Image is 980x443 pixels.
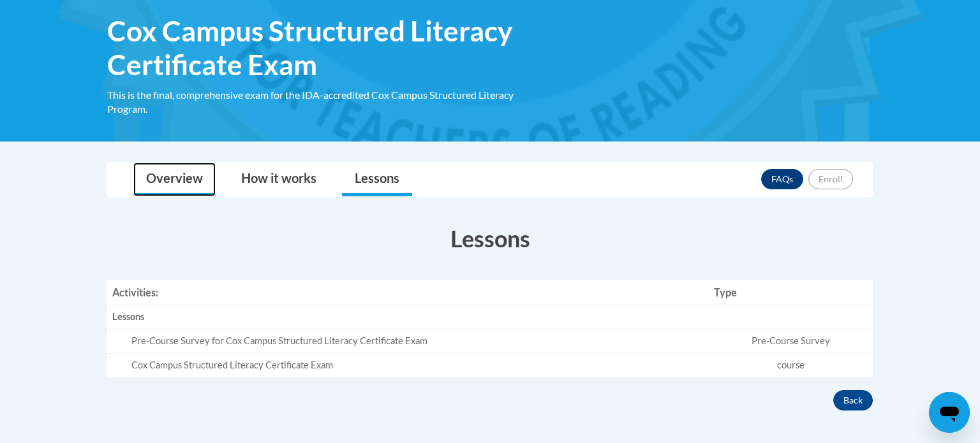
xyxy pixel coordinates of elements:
h3: Lessons [107,222,873,254]
div: Lessons [112,310,704,324]
span: Cox Campus Structured Literacy Certificate Exam [107,14,547,82]
button: Back [833,390,873,410]
a: How it works [228,163,329,196]
div: Cox Campus Structured Literacy Certificate Exam [131,359,704,372]
button: Enroll [808,169,853,189]
div: This is the final, comprehensive exam for the IDA-accredited Cox Campus Structured Literacy Program. [107,88,547,116]
a: Lessons [342,163,412,196]
a: FAQs [761,169,803,189]
div: Pre-Course Survey for Cox Campus Structured Literacy Certificate Exam [131,335,704,348]
td: Pre-Course Survey [709,330,873,354]
td: course [709,354,873,377]
iframe: Button to launch messaging window [929,392,970,433]
a: Overview [133,163,216,196]
th: Activities: [107,280,709,305]
th: Type [709,280,873,305]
